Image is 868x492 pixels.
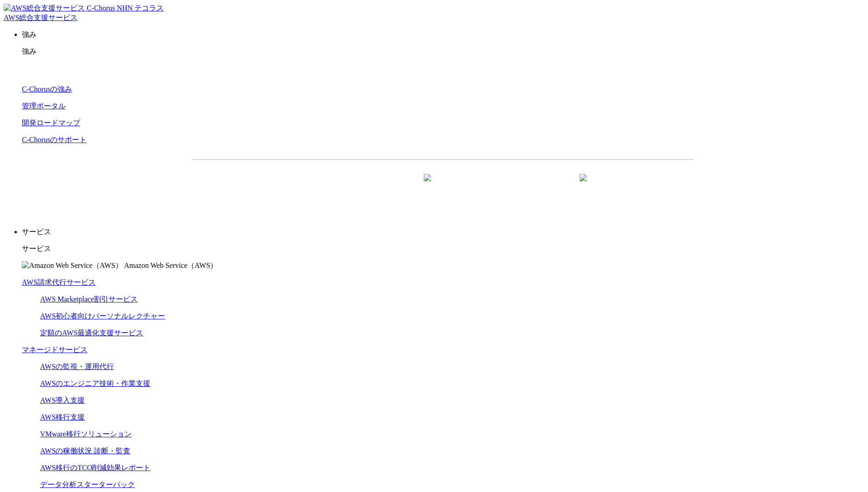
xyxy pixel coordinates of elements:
a: AWS請求代行サービス [22,278,96,286]
p: 強み [22,47,864,56]
a: 資料を請求する [292,174,439,197]
a: AWSの監視・運用代行 [40,363,114,370]
a: AWS導入支援 [40,396,85,404]
a: 開発ロードマップ [22,119,80,127]
img: AWS総合支援サービス C-Chorus [4,4,115,13]
a: AWS Marketplace割引サービス [40,295,138,303]
a: データ分析スターターパック [40,481,135,488]
img: Amazon Web Service（AWS） [22,261,123,271]
a: AWS総合支援サービス C-Chorus NHN テコラスAWS総合支援サービス [4,4,164,21]
a: 定額のAWS最適化支援サービス [40,329,143,337]
p: 強み [22,30,864,40]
a: AWS初心者向けパーソナルレクチャー [40,312,165,320]
a: C-Chorusの強み [22,85,72,93]
p: サービス [22,244,864,254]
a: VMware移行ソリューション [40,430,132,438]
p: サービス [22,227,864,237]
span: Amazon Web Service（AWS） [124,261,217,269]
a: AWS移行のTCO削減効果レポート [40,464,150,471]
a: AWSの稼働状況 診断・監査 [40,447,130,455]
a: C-Chorusのサポート [22,136,87,143]
a: AWSのエンジニア技術・作業支援 [40,379,150,387]
a: マネージドサービス [22,346,87,354]
a: AWS移行支援 [40,413,85,421]
img: 矢印 [580,174,587,198]
a: まずは相談する [448,174,595,197]
a: 管理ポータル [22,102,66,110]
img: 矢印 [424,174,431,198]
